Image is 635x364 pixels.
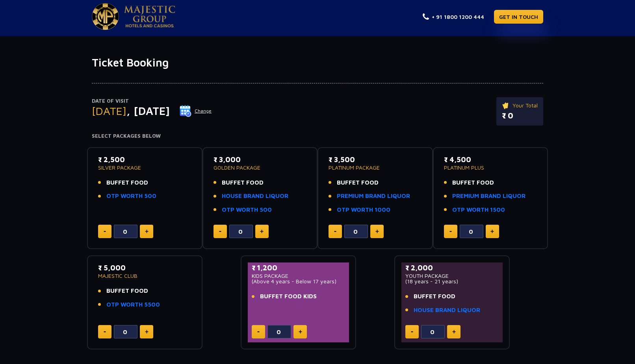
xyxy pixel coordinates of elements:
img: plus [145,330,149,334]
img: minus [104,331,106,333]
p: ₹ 0 [502,110,538,122]
p: ₹ 5,000 [98,262,191,273]
a: OTP WORTH 500 [222,205,272,214]
img: plus [375,229,379,233]
span: BUFFET FOOD [222,178,264,187]
p: ₹ 3,500 [329,154,422,165]
a: OTP WORTH 5500 [106,300,160,309]
p: Date of Visit [92,97,212,105]
span: BUFFET FOOD [452,178,494,187]
p: PLATINUM PLUS [444,165,537,170]
img: plus [260,229,264,233]
a: HOUSE BRAND LIQUOR [222,192,288,201]
p: MAJESTIC CLUB [98,273,191,279]
span: BUFFET FOOD [106,286,148,296]
p: (18 years - 21 years) [405,279,499,284]
a: GET IN TOUCH [494,10,543,24]
button: Change [179,105,212,117]
h1: Ticket Booking [92,56,543,69]
img: minus [449,231,452,232]
h4: Select Packages Below [92,133,543,139]
img: minus [334,231,336,232]
img: minus [219,231,221,232]
a: OTP WORTH 500 [106,192,156,201]
img: plus [452,330,456,334]
span: , [DATE] [126,104,170,117]
img: plus [145,229,149,233]
span: [DATE] [92,104,126,117]
p: ₹ 3,000 [214,154,307,165]
a: PREMIUM BRAND LIQUOR [337,192,410,201]
img: minus [411,331,413,333]
img: plus [490,229,494,233]
p: YOUTH PACKAGE [405,273,499,279]
img: Majestic Pride [124,6,175,28]
a: OTP WORTH 1000 [337,205,390,214]
img: minus [257,331,260,333]
p: ₹ 2,000 [405,262,499,273]
p: GOLDEN PACKAGE [214,165,307,170]
img: Majestic Pride [92,3,119,30]
span: BUFFET FOOD KIDS [260,292,317,301]
p: ₹ 1,200 [252,262,345,273]
img: minus [104,231,106,232]
a: + 91 1800 1200 444 [423,13,484,21]
span: BUFFET FOOD [414,292,455,301]
a: OTP WORTH 1500 [452,205,505,214]
p: (Above 4 years - Below 17 years) [252,279,345,284]
p: KIDS PACKAGE [252,273,345,279]
span: BUFFET FOOD [106,178,148,187]
p: ₹ 2,500 [98,154,191,165]
p: Your Total [502,101,538,110]
img: ticket [502,101,510,110]
p: PLATINUM PACKAGE [329,165,422,170]
a: HOUSE BRAND LIQUOR [414,306,480,315]
p: ₹ 4,500 [444,154,537,165]
img: plus [299,330,302,334]
p: SILVER PACKAGE [98,165,191,170]
a: PREMIUM BRAND LIQUOR [452,192,525,201]
span: BUFFET FOOD [337,178,379,187]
